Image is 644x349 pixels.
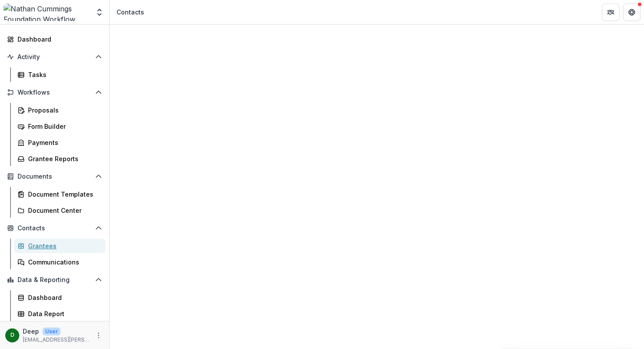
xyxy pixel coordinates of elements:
[14,135,106,150] a: Payments
[18,35,99,44] div: Dashboard
[14,152,106,166] a: Grantee Reports
[28,241,99,250] div: Grantees
[4,273,106,287] button: Open Data & Reporting
[18,53,92,61] span: Activity
[113,6,148,18] nav: breadcrumb
[4,85,106,99] button: Open Workflows
[18,276,92,284] span: Data & Reporting
[11,332,14,338] div: Deep
[28,70,99,79] div: Tasks
[28,257,99,267] div: Communications
[28,190,99,199] div: Document Templates
[28,154,99,163] div: Grantee Reports
[14,307,106,321] a: Data Report
[14,239,106,253] a: Grantees
[93,4,106,21] button: Open entity switcher
[28,122,99,131] div: Form Builder
[23,336,90,344] p: [EMAIL_ADDRESS][PERSON_NAME][DOMAIN_NAME]
[14,255,106,269] a: Communications
[4,221,106,235] button: Open Contacts
[4,169,106,183] button: Open Documents
[28,106,99,115] div: Proposals
[14,119,106,134] a: Form Builder
[18,173,92,180] span: Documents
[14,203,106,218] a: Document Center
[93,330,104,341] button: More
[23,327,39,336] p: Deep
[4,32,106,46] a: Dashboard
[4,4,90,21] img: Nathan Cummings Foundation Workflow Sandbox logo
[18,225,92,232] span: Contacts
[4,50,106,64] button: Open Activity
[14,187,106,201] a: Document Templates
[14,290,106,305] a: Dashboard
[28,309,99,318] div: Data Report
[623,4,640,21] button: Get Help
[18,89,92,96] span: Workflows
[28,138,99,147] div: Payments
[28,293,99,302] div: Dashboard
[28,206,99,215] div: Document Center
[14,67,106,82] a: Tasks
[117,7,144,17] div: Contacts
[14,103,106,117] a: Proposals
[42,328,60,335] p: User
[602,4,619,21] button: Partners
